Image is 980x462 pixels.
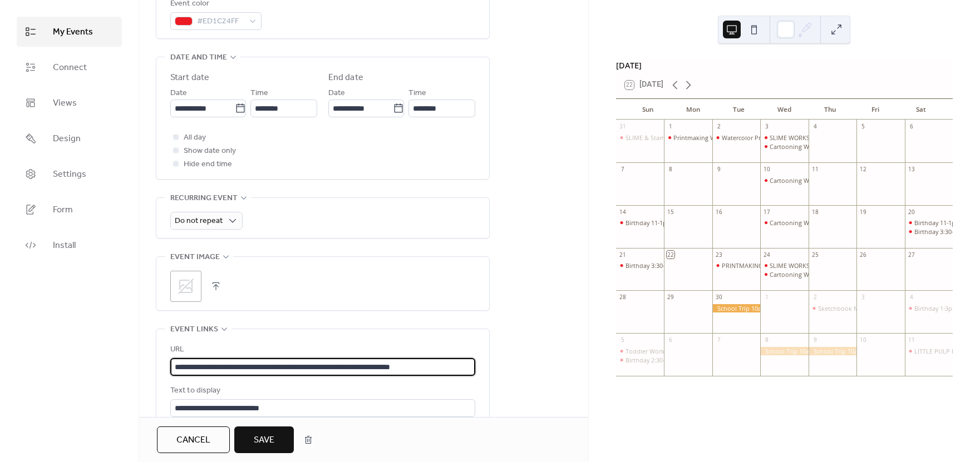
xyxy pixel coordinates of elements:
div: 14 [619,208,627,216]
span: Connect [53,61,87,74]
div: 15 [667,208,674,216]
div: Thu [807,99,853,120]
a: Cancel [157,426,230,453]
div: Cartooning Workshop 4:30-6:00pm [770,218,869,227]
div: SLIME WORKSHOP 10:30am-12:00pm [770,261,874,270]
div: 10 [859,336,867,344]
span: Show date only [184,145,236,158]
div: Tue [716,99,761,120]
div: 12 [859,165,867,173]
span: Save [254,434,274,447]
div: SLIME WORKSHOP 10:30am-12:00pm [760,261,808,270]
span: Recurring event [170,192,238,205]
div: 11 [811,165,819,173]
div: 4 [908,294,915,301]
div: [DATE] [616,59,953,72]
div: 9 [811,336,819,344]
div: Birthday 3:30-5:30pm [616,261,664,270]
div: PRINTMAKING WORKSHOP 10:30am-12:00pm [722,261,850,270]
div: 17 [763,208,771,216]
span: All day [184,131,206,145]
span: Date and time [170,51,227,64]
span: Time [250,87,268,100]
div: 11 [908,336,915,344]
div: LITTLE PULP RE:OPENING “DOODLE/PIZZA” PARTY [905,347,953,355]
span: Design [53,132,81,146]
div: Cartooning Workshop 4:30-6:00pm [760,176,808,185]
div: SLIME WORKSHOP 10:30am-12:00pm [770,133,874,142]
div: School Trip 10am-12pm [809,347,856,355]
div: Watercolor Printmaking 10:00am-11:30pm [722,133,841,142]
a: Views [17,88,122,118]
div: 20 [908,208,915,216]
div: 16 [715,208,723,216]
div: Cartooning Workshop 4:30-6:00pm [770,176,869,185]
span: Cancel [176,434,210,447]
div: Cartooning Workshop 4:30-6:00pm [760,218,808,227]
div: 13 [908,165,915,173]
div: 25 [811,251,819,259]
div: 28 [619,294,627,301]
div: 3 [859,294,867,301]
div: 26 [859,251,867,259]
div: PRINTMAKING WORKSHOP 10:30am-12:00pm [712,261,760,270]
div: Birthday 2:30-4:30pm [626,356,686,364]
div: End date [328,71,363,85]
div: Fri [853,99,898,120]
div: Birthday 1-3pm [905,304,953,312]
div: Birthday 2:30-4:30pm [616,356,664,364]
div: 5 [619,336,627,344]
div: 3 [763,123,771,131]
div: Watercolor Printmaking 10:00am-11:30pm [712,133,760,142]
div: Cartooning Workshop 4:30-6:00pm [760,142,808,151]
div: Sun [625,99,671,120]
div: 10 [763,165,771,173]
div: 7 [715,336,723,344]
div: Sketchbook Making Workshop 10:30am-12:30pm [809,304,856,312]
div: 21 [619,251,627,259]
a: My Events [17,17,122,47]
div: 18 [811,208,819,216]
div: Birthday 11-1pm [905,218,953,227]
div: Start date [170,71,209,85]
div: Birthday 1-3pm [914,304,958,312]
div: Birthday 11-1pm [626,218,672,227]
div: Birthday 11-1pm [914,218,961,227]
div: Text to display [170,384,473,398]
span: Date [170,87,187,100]
div: SLIME & Stamping 11:00am-12:30pm [616,133,664,142]
div: 9 [715,165,723,173]
div: 31 [619,123,627,131]
div: 24 [763,251,771,259]
div: Printmaking Workshop 10:00am-11:30am [673,133,791,142]
div: Wed [761,99,807,120]
span: Install [53,239,76,252]
div: SLIME & Stamping 11:00am-12:30pm [626,133,730,142]
div: 1 [667,123,674,131]
a: Settings [17,159,122,189]
span: Form [53,203,73,217]
div: 19 [859,208,867,216]
div: 4 [811,123,819,131]
div: 23 [715,251,723,259]
a: Install [17,230,122,260]
div: Toddler Workshop 9:30-11:00am [626,347,718,355]
div: School Trip 10am-12pm [712,304,760,312]
div: Birthday 11-1pm [616,218,664,227]
div: URL [170,343,473,356]
span: My Events [53,26,93,39]
div: 5 [859,123,867,131]
div: 1 [763,294,771,301]
div: Birthday 3:30-5:30pm [914,227,974,236]
div: Cartooning Workshop 4:30-6:00pm [770,142,869,151]
div: 29 [667,294,674,301]
button: Save [234,426,294,453]
span: Event image [170,251,220,264]
span: Date [328,87,345,100]
a: Design [17,123,122,153]
span: Do not repeat [175,213,223,228]
div: SLIME WORKSHOP 10:30am-12:00pm [760,133,808,142]
div: Mon [671,99,716,120]
div: Birthday 3:30-5:30pm [905,227,953,236]
div: 30 [715,294,723,301]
